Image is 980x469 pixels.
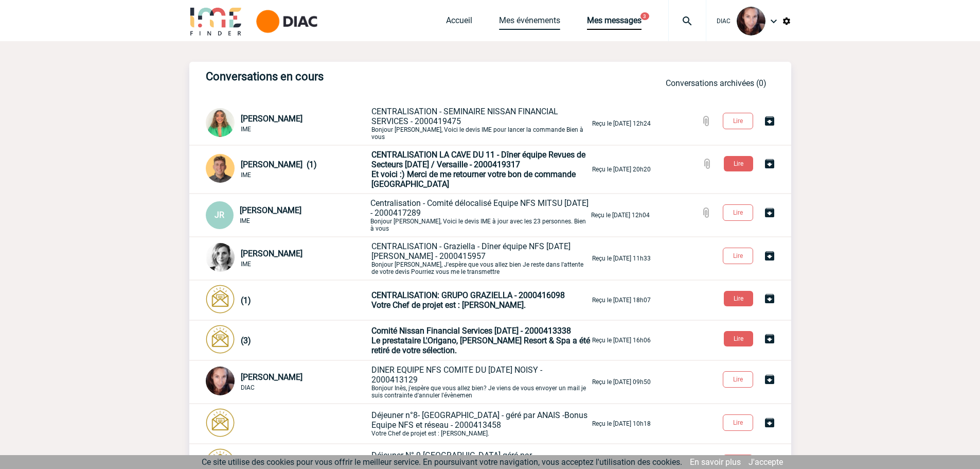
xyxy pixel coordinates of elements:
span: IME [240,217,250,224]
p: Reçu le [DATE] 10h18 [592,420,651,427]
span: JR [215,210,224,220]
img: 121629-8.jpg [737,7,765,36]
img: photonotifcontact.png [206,408,235,437]
span: CENTRALISATION - SEMINAIRE NISSAN FINANCIAL SERVICES - 2000419475 [371,107,558,126]
span: [PERSON_NAME] [241,249,302,258]
img: Archiver la conversation [763,250,776,262]
a: [PERSON_NAME] DIAC DINER EQUIPE NFS COMITE DU [DATE] NOISY - 2000413129Bonjour Inès, j'espère que... [206,376,651,386]
button: Lire [723,414,753,431]
p: Reçu le [DATE] 09h50 [592,378,651,386]
button: 3 [640,12,649,20]
img: 115098-1.png [206,154,235,183]
a: Conversations archivées (0) [666,78,767,88]
p: Reçu le [DATE] 20h20 [592,166,651,173]
a: (3) Comité Nissan Financial Services [DATE] - 2000413338Le prestataire L'Origano, [PERSON_NAME] R... [206,335,651,344]
span: [PERSON_NAME] (1) [241,160,317,169]
div: Conversation privée : Client - Agence [206,201,368,229]
div: Conversation privée : Client - Agence [206,154,369,185]
p: Votre Chef de projet est : [PERSON_NAME]. [371,410,590,437]
button: Lire [724,291,753,306]
button: Lire [723,371,753,388]
p: Reçu le [DATE] 11h33 [592,255,651,262]
p: Bonjour Inès, j'espère que vous allez bien? Je viens de vous envoyer un mail je suis contrainte d... [371,365,590,399]
span: CENTRALISATION LA CAVE DU 11 - Dîner équipe Revues de Secteurs [DATE] / Versaille - 2000419317 [371,150,585,169]
a: [PERSON_NAME] IME CENTRALISATION - SEMINAIRE NISSAN FINANCIAL SERVICES - 2000419475Bonjour [PERSO... [206,118,651,128]
p: Reçu le [DATE] 16h06 [592,337,651,344]
p: Bonjour [PERSON_NAME], J'espère que vous allez bien Je reste dans l'attente de votre devis Pourri... [371,241,590,275]
button: Lire [723,248,753,264]
span: Comité Nissan Financial Services [DATE] - 2000413338 [371,326,571,336]
img: Archiver la conversation [763,158,776,170]
a: (1) CENTRALISATION: GRUPO GRAZIELLA - 2000416098Votre Chef de projet est : [PERSON_NAME]. Reçu le... [206,294,651,304]
a: Mes événements [499,15,560,30]
img: photonotifcontact.png [206,285,235,314]
img: 103019-1.png [206,243,235,272]
a: Lire [715,115,763,125]
span: (1) [241,296,251,305]
span: IME [241,126,251,133]
span: (3) [241,336,251,345]
button: Lire [723,113,753,129]
a: Lire [715,250,763,260]
a: Lire [715,207,763,217]
img: Archiver la conversation [763,333,776,345]
img: 121629-8.jpg [206,367,235,395]
span: IME [241,260,251,268]
span: DIAC [241,384,255,391]
a: JR [PERSON_NAME] IME Centralisation - Comité délocalisé Equipe NFS MITSU [DATE] - 2000417289Bonjo... [206,210,650,219]
a: Mes messages [587,15,642,30]
p: Reçu le [DATE] 12h24 [592,120,651,127]
div: Conversation privée : Client - Agence [206,285,369,316]
img: IME-Finder [189,6,243,36]
p: Bonjour [PERSON_NAME], Voici le devis IME à jour avec les 23 personnes. Bien à vous [370,198,589,232]
a: Lire [715,374,763,384]
a: Déjeuner n°8- [GEOGRAPHIC_DATA] - géré par ANAIS -Bonus Equipe NFS et réseau - 2000413458Votre Ch... [206,418,651,428]
a: Lire [716,333,763,343]
a: En savoir plus [690,457,741,467]
div: Conversation privée : Client - Agence [206,243,369,274]
a: Accueil [446,15,472,30]
p: Bonjour [PERSON_NAME], Voici le devis IME pour lancer la commande Bien à vous [371,107,590,141]
a: J'accepte [749,457,783,467]
span: [PERSON_NAME] [241,114,302,124]
a: [PERSON_NAME] IME CENTRALISATION - Graziella - Dîner équipe NFS [DATE] [PERSON_NAME] - 2000415957... [206,253,651,263]
a: [PERSON_NAME] (1) IME CENTRALISATION LA CAVE DU 11 - Dîner équipe Revues de Secteurs [DATE] / Ver... [206,164,651,173]
a: Lire [715,417,763,427]
img: 115096-0.jpg [206,108,235,137]
p: Reçu le [DATE] 12h04 [591,212,650,219]
span: [PERSON_NAME] [241,372,302,382]
h3: Conversations en cours [206,70,514,83]
img: Archiver la conversation [763,373,776,386]
button: Lire [723,204,753,221]
a: Lire [716,293,763,303]
img: Archiver la conversation [763,292,776,305]
span: CENTRALISATION - Graziella - Dîner équipe NFS [DATE] [PERSON_NAME] - 2000415957 [371,241,571,261]
span: DINER EQUIPE NFS COMITE DU [DATE] NOISY - 2000413129 [371,365,542,385]
span: Centralisation - Comité délocalisé Equipe NFS MITSU [DATE] - 2000417289 [370,198,589,218]
div: Conversation privée : Client - Agence [206,367,369,397]
div: Conversation privée : Client - Agence [206,408,369,439]
p: Reçu le [DATE] 18h07 [592,297,651,304]
span: Votre Chef de projet est : [PERSON_NAME]. [371,300,526,310]
span: Le prestataire L'Origano, [PERSON_NAME] Resort & Spa a été retiré de votre sélection. [371,336,590,355]
span: IME [241,171,251,179]
span: Déjeuner n°8- [GEOGRAPHIC_DATA] - géré par ANAIS -Bonus Equipe NFS et réseau - 2000413458 [371,410,587,430]
img: Archiver la conversation [763,115,776,127]
img: Archiver la conversation [763,206,776,219]
span: Ce site utilise des cookies pour vous offrir le meilleur service. En poursuivant votre navigation... [202,457,682,467]
span: CENTRALISATION: GRUPO GRAZIELLA - 2000416098 [371,290,565,300]
a: Lire [716,158,763,168]
span: Et voici :) Merci de me retourner votre bon de commande [GEOGRAPHIC_DATA] [371,169,576,189]
div: Conversation privée : Client - Agence [206,325,369,356]
button: Lire [724,156,753,171]
span: DIAC [717,18,730,25]
button: Lire [724,331,753,346]
div: Conversation privée : Client - Agence [206,108,369,139]
img: photonotifcontact.png [206,325,235,354]
img: Archiver la conversation [763,416,776,429]
span: [PERSON_NAME] [240,205,301,215]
